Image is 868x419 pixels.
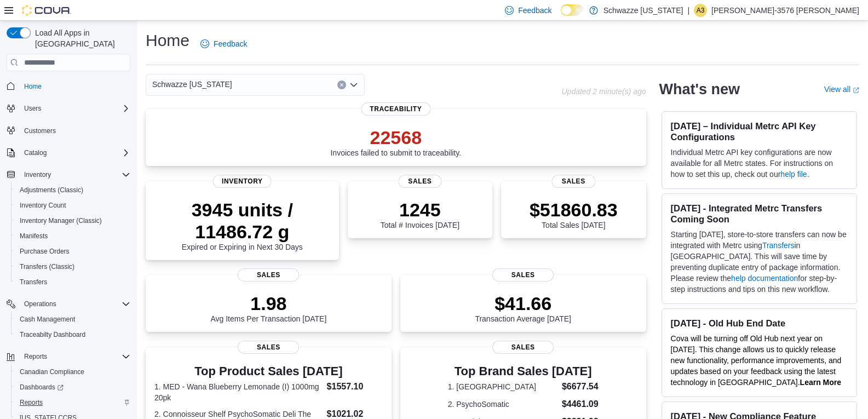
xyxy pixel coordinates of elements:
span: Cash Management [15,313,130,326]
span: Inventory [20,168,130,181]
button: Inventory Count [11,198,135,213]
button: Inventory [2,167,135,182]
span: Canadian Compliance [15,365,130,378]
dd: $6677.54 [562,380,599,393]
a: Canadian Compliance [15,365,89,378]
button: Open list of options [349,81,358,89]
dt: 1. [GEOGRAPHIC_DATA] [448,381,557,392]
span: Reports [20,398,43,407]
span: Operations [20,297,130,311]
div: Alexis-3576 Garcia-Ortega [694,4,707,17]
button: Reports [11,395,135,410]
button: Reports [20,350,51,363]
span: Purchase Orders [15,245,130,258]
p: | [687,4,689,17]
span: Users [24,104,41,113]
a: Traceabilty Dashboard [15,328,90,341]
span: Home [20,79,130,93]
span: Customers [24,127,56,135]
a: Dashboards [11,380,135,395]
a: Manifests [15,229,52,243]
span: Catalog [20,146,130,159]
p: Starting [DATE], store-to-store transfers can now be integrated with Metrc using in [GEOGRAPHIC_D... [671,229,848,295]
span: Schwazze [US_STATE] [152,78,232,91]
h3: Top Brand Sales [DATE] [448,365,599,378]
button: Operations [20,297,61,311]
a: help documentation [731,274,798,283]
button: Catalog [2,145,135,160]
button: Transfers [11,274,135,290]
button: Customers [2,123,135,139]
span: Adjustments (Classic) [20,186,83,194]
span: Cash Management [20,315,75,324]
span: Sales [398,175,441,188]
span: Inventory Count [15,199,130,212]
span: Inventory Manager (Classic) [20,216,102,225]
span: Home [24,82,42,91]
p: Schwazze [US_STATE] [603,4,683,17]
span: Manifests [20,232,48,240]
span: Users [20,102,130,115]
a: Transfers [762,241,795,250]
p: Individual Metrc API key configurations are now available for all Metrc states. For instructions ... [671,147,848,180]
a: Transfers [15,275,51,289]
p: [PERSON_NAME]-3576 [PERSON_NAME] [711,4,859,17]
button: Users [20,102,45,115]
span: Transfers [20,278,47,286]
a: Feedback [196,33,251,55]
button: Clear input [337,81,346,89]
span: Transfers (Classic) [20,262,74,271]
span: Feedback [518,5,551,16]
span: Sales [238,341,299,354]
span: Traceabilty Dashboard [15,328,130,341]
span: Manifests [15,229,130,243]
a: Learn More [800,378,841,387]
span: Inventory Count [20,201,66,210]
h3: [DATE] - Integrated Metrc Transfers Coming Soon [671,203,848,225]
a: Customers [20,124,60,137]
a: help file [780,170,807,179]
span: Purchase Orders [20,247,70,256]
span: Sales [492,341,554,354]
span: Inventory [24,170,51,179]
span: Sales [238,268,299,282]
a: View allExternal link [824,85,859,94]
dd: $4461.09 [562,398,599,411]
p: $41.66 [475,292,571,314]
button: Reports [2,349,135,364]
button: Purchase Orders [11,244,135,259]
button: Transfers (Classic) [11,259,135,274]
span: Canadian Compliance [20,368,84,376]
button: Traceabilty Dashboard [11,327,135,342]
a: Home [20,80,46,93]
span: Load All Apps in [GEOGRAPHIC_DATA] [31,27,130,49]
button: Cash Management [11,312,135,327]
button: Canadian Compliance [11,364,135,380]
button: Manifests [11,228,135,244]
button: Inventory Manager (Classic) [11,213,135,228]
h2: What's new [659,81,740,98]
svg: External link [853,87,859,94]
p: $51860.83 [530,199,618,221]
span: Feedback [214,38,247,49]
div: Total # Invoices [DATE] [381,199,459,229]
span: Cova will be turning off Old Hub next year on [DATE]. This change allows us to quickly release ne... [671,334,842,387]
span: Reports [20,350,130,363]
p: 22568 [330,127,461,148]
input: Dark Mode [561,4,584,16]
span: Reports [15,396,130,409]
span: Dashboards [20,383,64,392]
a: Transfers (Classic) [15,260,79,273]
span: Traceabilty Dashboard [20,330,85,339]
img: Cova [22,5,71,16]
p: 1.98 [210,292,326,314]
span: Dashboards [15,381,130,394]
span: Traceability [361,102,430,116]
dt: 2. PsychoSomatic [448,399,557,410]
a: Inventory Count [15,199,71,212]
h3: [DATE] - Old Hub End Date [671,318,848,329]
p: 1245 [381,199,459,221]
a: Dashboards [15,381,68,394]
div: Avg Items Per Transaction [DATE] [210,292,326,323]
